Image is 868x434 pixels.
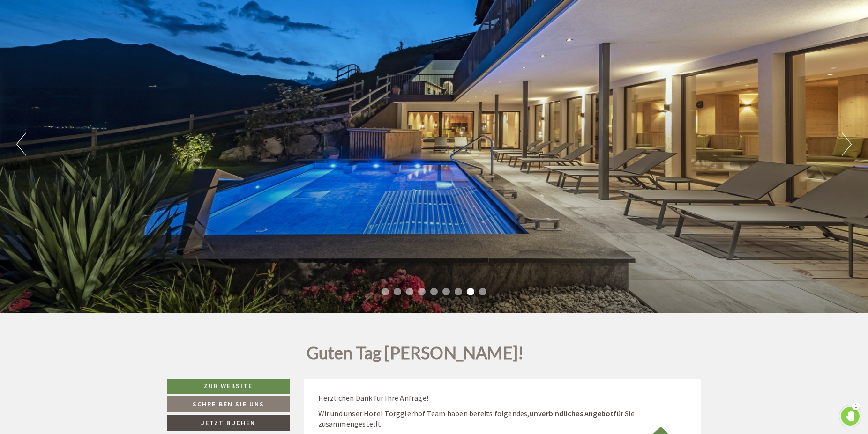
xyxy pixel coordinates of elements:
a: Zur Website [167,379,290,394]
button: Senden [313,247,369,263]
a: Jetzt buchen [167,415,290,431]
button: Next [842,132,852,156]
p: Wir und unser Hotel Torgglerhof Team haben bereits folgendes, für Sie zusammengestellt: [318,408,688,430]
a: Schreiben Sie uns [167,396,290,412]
button: Previous [16,132,26,156]
strong: unverbindliches Angebot [530,409,614,418]
span: 1 [852,402,860,410]
h1: Guten Tag [PERSON_NAME]! [307,344,524,367]
div: Guten Tag, wie können wir Ihnen helfen? [7,26,153,54]
p: Herzlichen Dank für Ihre Anfrage! [318,393,688,404]
div: [GEOGRAPHIC_DATA] [15,28,149,35]
div: [DATE] [167,7,202,23]
small: 16:24 [15,46,149,52]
